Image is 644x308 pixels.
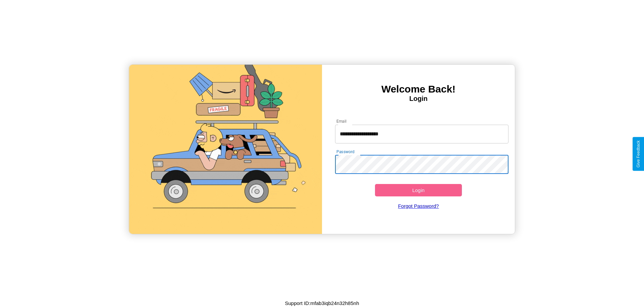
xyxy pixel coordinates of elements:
[375,184,462,196] button: Login
[336,118,347,124] label: Email
[336,149,354,155] label: Password
[636,140,641,168] div: Give Feedback
[322,95,515,103] h4: Login
[322,83,515,95] h3: Welcome Back!
[285,299,359,308] p: Support ID: mfab3iqb24n32h85nh
[332,196,505,215] a: Forgot Password?
[129,65,322,234] img: gif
